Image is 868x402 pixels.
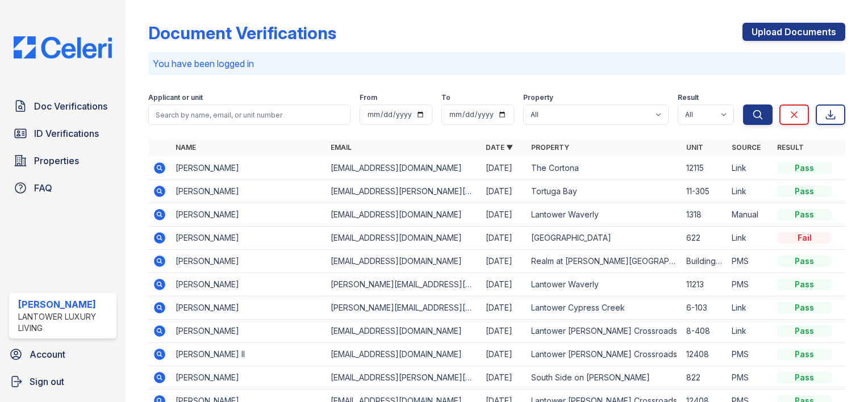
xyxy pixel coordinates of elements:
[9,122,116,145] a: ID Verifications
[527,343,682,366] td: Lantower [PERSON_NAME] Crossroads
[326,296,481,320] td: [PERSON_NAME][EMAIL_ADDRESS][PERSON_NAME][DOMAIN_NAME]
[777,232,832,244] div: Fail
[820,357,857,391] iframe: chat widget
[678,93,699,102] label: Result
[171,343,326,366] td: [PERSON_NAME] II
[481,296,527,320] td: [DATE]
[523,93,553,102] label: Property
[777,349,832,360] div: Pass
[777,209,832,220] div: Pass
[682,343,727,366] td: 12408
[441,93,450,102] label: To
[148,23,336,43] div: Document Verifications
[171,203,326,227] td: [PERSON_NAME]
[732,143,761,152] a: Source
[527,250,682,273] td: Realm at [PERSON_NAME][GEOGRAPHIC_DATA]
[34,181,52,195] span: FAQ
[682,296,727,320] td: 6-103
[326,343,481,366] td: [EMAIL_ADDRESS][DOMAIN_NAME]
[727,157,773,180] td: Link
[686,143,703,152] a: Unit
[682,366,727,390] td: 822
[777,186,832,197] div: Pass
[481,157,527,180] td: [DATE]
[34,99,107,113] span: Doc Verifications
[527,227,682,250] td: [GEOGRAPHIC_DATA]
[682,273,727,296] td: 11213
[331,143,352,152] a: Email
[18,311,112,334] div: Lantower Luxury Living
[481,273,527,296] td: [DATE]
[5,36,121,58] img: CE_Logo_Blue-a8612792a0a2168367f1c8372b55b34899dd931a85d93a1a3d3e32e68fde9ad4.png
[481,250,527,273] td: [DATE]
[682,157,727,180] td: 12115
[171,273,326,296] td: [PERSON_NAME]
[30,347,65,361] span: Account
[727,250,773,273] td: PMS
[171,250,326,273] td: [PERSON_NAME]
[486,143,513,152] a: Date ▼
[326,366,481,390] td: [EMAIL_ADDRESS][PERSON_NAME][DOMAIN_NAME]
[171,180,326,203] td: [PERSON_NAME]
[727,273,773,296] td: PMS
[18,298,112,311] div: [PERSON_NAME]
[531,143,569,152] a: Property
[527,296,682,320] td: Lantower Cypress Creek
[481,203,527,227] td: [DATE]
[34,154,79,167] span: Properties
[682,320,727,343] td: 8-408
[777,279,832,290] div: Pass
[777,325,832,337] div: Pass
[171,157,326,180] td: [PERSON_NAME]
[481,180,527,203] td: [DATE]
[777,302,832,313] div: Pass
[171,296,326,320] td: [PERSON_NAME]
[742,23,845,41] a: Upload Documents
[5,343,121,366] a: Account
[527,366,682,390] td: South Side on [PERSON_NAME]
[326,273,481,296] td: [PERSON_NAME][EMAIL_ADDRESS][DOMAIN_NAME]
[727,366,773,390] td: PMS
[527,180,682,203] td: Tortuga Bay
[727,320,773,343] td: Link
[9,95,116,118] a: Doc Verifications
[5,370,121,393] a: Sign out
[481,366,527,390] td: [DATE]
[326,227,481,250] td: [EMAIL_ADDRESS][DOMAIN_NAME]
[527,203,682,227] td: Lantower Waverly
[727,203,773,227] td: Manual
[326,180,481,203] td: [EMAIL_ADDRESS][PERSON_NAME][DOMAIN_NAME]
[777,143,804,152] a: Result
[326,320,481,343] td: [EMAIL_ADDRESS][DOMAIN_NAME]
[727,343,773,366] td: PMS
[9,149,116,172] a: Properties
[176,143,196,152] a: Name
[481,227,527,250] td: [DATE]
[481,320,527,343] td: [DATE]
[682,227,727,250] td: 622
[481,343,527,366] td: [DATE]
[727,227,773,250] td: Link
[527,273,682,296] td: Lantower Waverly
[682,180,727,203] td: 11-305
[148,104,350,125] input: Search by name, email, or unit number
[171,320,326,343] td: [PERSON_NAME]
[777,372,832,383] div: Pass
[326,250,481,273] td: [EMAIL_ADDRESS][DOMAIN_NAME]
[30,375,64,388] span: Sign out
[360,93,377,102] label: From
[777,256,832,267] div: Pass
[34,127,99,140] span: ID Verifications
[9,177,116,199] a: FAQ
[527,157,682,180] td: The Cortona
[777,162,832,174] div: Pass
[727,296,773,320] td: Link
[148,93,203,102] label: Applicant or unit
[326,157,481,180] td: [EMAIL_ADDRESS][DOMAIN_NAME]
[171,366,326,390] td: [PERSON_NAME]
[171,227,326,250] td: [PERSON_NAME]
[682,203,727,227] td: 1318
[153,57,841,70] p: You have been logged in
[682,250,727,273] td: Building 3 apt 304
